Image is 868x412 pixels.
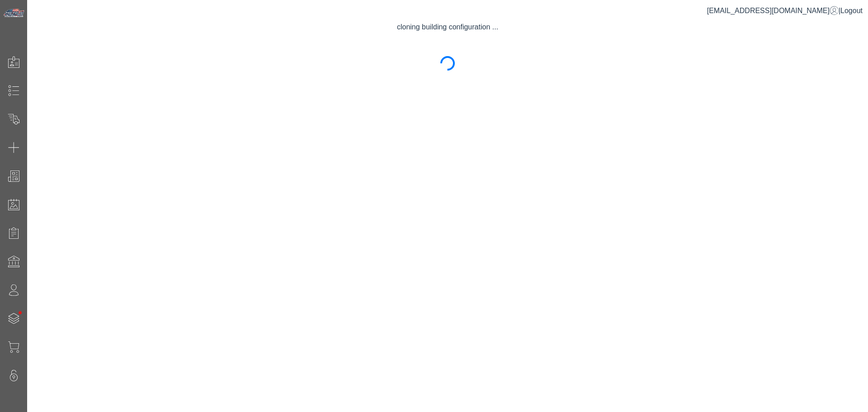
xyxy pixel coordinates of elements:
[27,22,868,33] div: cloning building configuration ...
[9,298,32,327] span: •
[3,8,25,18] img: Metals Direct Inc Logo
[840,7,863,14] span: Logout
[707,7,839,14] a: [EMAIL_ADDRESS][DOMAIN_NAME]
[707,5,863,16] div: |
